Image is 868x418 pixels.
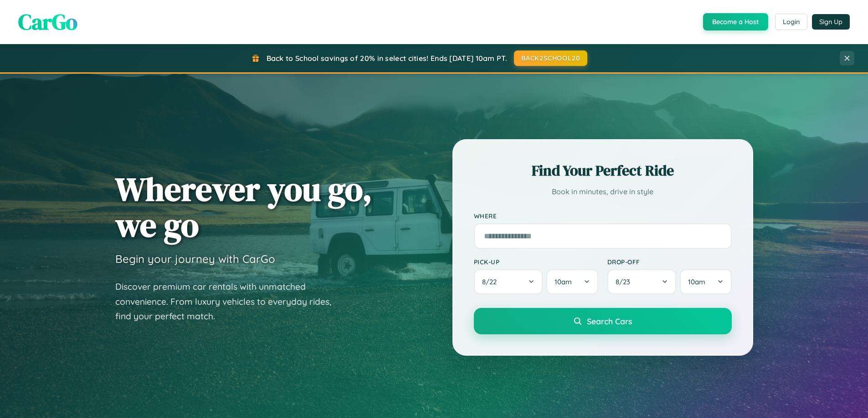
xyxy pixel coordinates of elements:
p: Book in minutes, drive in style [474,185,732,198]
label: Where [474,212,732,220]
button: 8/23 [607,269,677,294]
span: Back to School savings of 20% in select cities! Ends [DATE] 10am PT. [267,54,507,63]
h2: Find Your Perfect Ride [474,161,732,181]
h1: Wherever you go, we go [115,171,372,243]
span: Search Cars [587,316,632,326]
span: 10am [555,277,572,286]
button: 10am [546,269,598,294]
h3: Begin your journey with CarGo [115,252,275,266]
button: Search Cars [474,308,732,334]
button: Sign Up [812,14,850,30]
p: Discover premium car rentals with unmatched convenience. From luxury vehicles to everyday rides, ... [115,279,343,324]
button: Login [775,14,807,30]
label: Drop-off [607,258,732,266]
button: BACK2SCHOOL20 [514,50,587,66]
label: Pick-up [474,258,598,266]
button: Become a Host [703,13,768,30]
span: 10am [688,277,705,286]
button: 8/22 [474,269,543,294]
button: 10am [680,269,731,294]
span: 8 / 22 [482,277,501,286]
span: 8 / 23 [616,277,635,286]
span: CarGo [18,7,77,37]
